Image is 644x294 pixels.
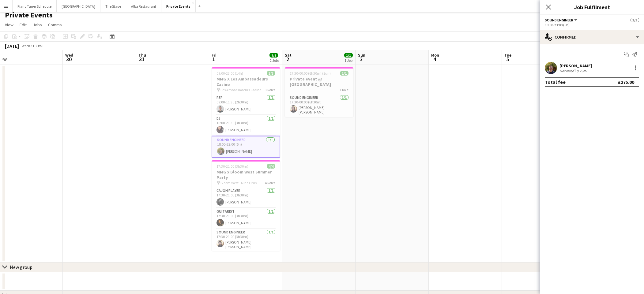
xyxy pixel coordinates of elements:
div: [PERSON_NAME] [559,63,592,69]
span: 1/1 [344,53,353,58]
a: View [2,21,16,29]
div: £275.00 [618,79,634,85]
span: Sound Engineer [545,18,573,22]
span: View [5,22,13,28]
span: Les Ambassadeurs Casino [220,87,261,92]
span: Sat [285,52,292,58]
span: 1 Role [340,87,348,92]
div: New group [10,264,32,270]
a: Comms [46,21,64,29]
span: Thu [138,52,146,58]
span: Wed [65,52,73,58]
app-card-role: Sound Engineer1/117:30-00:00 (6h30m)[PERSON_NAME] [PERSON_NAME] [285,94,353,117]
span: 1 [211,56,217,63]
div: 18:00-23:00 (5h) [545,23,639,27]
span: Edit [20,22,27,28]
button: The Stage [100,0,126,12]
span: 1/1 [340,71,348,76]
span: 3/3 [267,71,275,76]
span: Comms [48,22,62,28]
button: Piano Tuner Schedule [13,0,57,12]
app-job-card: 17:30-21:00 (3h30m)4/4MMG x Bloom West Summer Party Bloom West - Nine Elms4 RolesCajon Player1/11... [212,160,280,251]
div: 8.23mi [575,69,588,73]
span: 4 [430,56,439,63]
app-card-role: DJ1/118:00-21:30 (3h30m)[PERSON_NAME] [212,115,280,136]
button: Private Events [161,0,196,12]
span: 09:00-23:00 (14h) [217,71,243,76]
h3: Private event @ [GEOGRAPHIC_DATA] [285,76,353,87]
app-card-role: Guitarist1/117:30-21:00 (3h30m)[PERSON_NAME] [212,208,280,229]
div: 2 Jobs [270,58,279,63]
span: Week 31 [20,43,36,48]
span: 4 Roles [265,180,275,185]
h3: Job Fulfilment [540,3,644,11]
span: Bloom West - Nine Elms [220,180,257,185]
span: 3 [357,56,365,63]
span: Mon [431,52,439,58]
span: Jobs [33,22,42,28]
div: 1 Job [345,58,352,63]
button: Sound Engineer [545,18,578,22]
span: 3/3 [631,18,639,22]
app-job-card: 09:00-23:00 (14h)3/3MMG X Les Ambassadeurs Casino Les Ambassadeurs Casino3 RolesRep1/109:00-11:30... [212,67,280,158]
div: [DATE] [5,43,19,49]
span: 4/4 [267,164,275,169]
span: 17:30-00:00 (6h30m) (Sun) [290,71,331,76]
span: 30 [64,56,73,63]
a: Jobs [30,21,44,29]
span: 5 [503,56,511,63]
div: BST [38,43,44,48]
span: Fri [212,52,217,58]
button: [GEOGRAPHIC_DATA] [57,0,100,12]
app-job-card: 17:30-00:00 (6h30m) (Sun)1/1Private event @ [GEOGRAPHIC_DATA]1 RoleSound Engineer1/117:30-00:00 (... [285,67,353,117]
h1: Private Events [5,10,53,20]
div: Confirmed [540,30,644,44]
span: 2 [284,56,292,63]
span: 3 Roles [265,87,275,92]
app-card-role: Cajon Player1/117:30-21:00 (3h30m)[PERSON_NAME] [212,187,280,208]
button: Alba Restaurant [126,0,161,12]
app-card-role: Sound Engineer1/117:30-21:00 (3h30m)[PERSON_NAME] [PERSON_NAME] [212,229,280,251]
app-card-role: Rep1/109:00-11:30 (2h30m)[PERSON_NAME] [212,94,280,115]
h3: MMG X Les Ambassadeurs Casino [212,76,280,87]
span: 7/7 [269,53,278,58]
span: Tue [504,52,511,58]
app-card-role: Sound Engineer1/118:00-23:00 (5h)[PERSON_NAME] [212,136,280,158]
span: 31 [137,56,146,63]
span: Sun [358,52,365,58]
span: 17:30-21:00 (3h30m) [217,164,248,169]
a: Edit [17,21,29,29]
div: Not rated [559,69,575,73]
h3: MMG x Bloom West Summer Party [212,169,280,180]
div: Total fee [545,79,566,85]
